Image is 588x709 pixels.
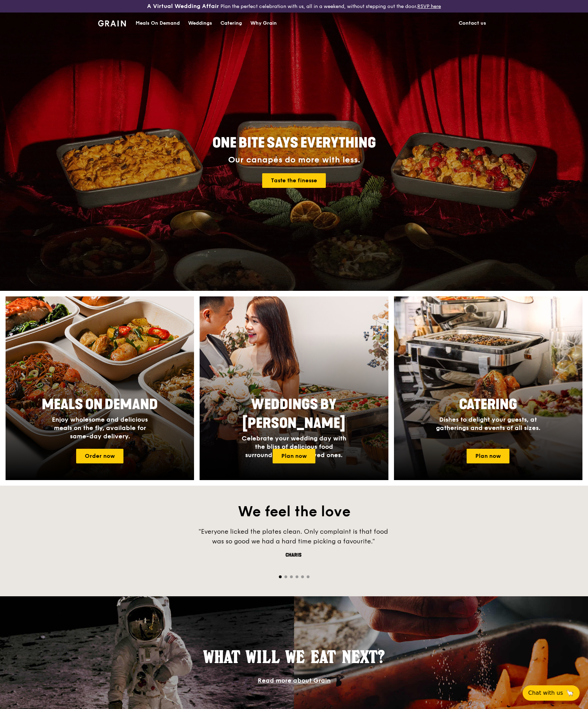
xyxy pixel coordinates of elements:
[417,3,441,9] a: RSVP here
[528,689,563,697] span: Chat with us
[258,677,331,684] a: Read more about Grain
[220,13,242,34] div: Catering
[76,449,123,463] a: Order now
[394,296,582,480] img: catering-card.e1cfaf3e.jpg
[189,552,398,559] div: Charis
[273,449,315,463] a: Plan now
[212,135,376,151] span: ONE BITE SAYS EVERYTHING
[284,575,287,578] span: Go to slide 2
[301,575,304,578] span: Go to slide 5
[184,13,216,34] a: Weddings
[394,296,582,480] a: CateringDishes to delight your guests, at gatherings and events of all sizes.Plan now
[189,527,398,546] div: "Everyone licked the plates clean. Only complaint is that food was so good we had a hard time pic...
[147,3,219,10] h3: A Virtual Wedding Affair
[136,13,180,34] div: Meals On Demand
[250,13,277,34] div: Why Grain
[290,575,293,578] span: Go to slide 3
[169,155,419,165] div: Our canapés do more with less.
[98,3,490,10] div: Plan the perfect celebration with us, all in a weekend, without stepping out the door.
[188,13,212,34] div: Weddings
[203,647,385,667] span: What will we eat next?
[467,449,509,463] a: Plan now
[307,575,309,578] span: Go to slide 6
[454,13,490,34] a: Contact us
[6,296,194,480] a: Meals On DemandEnjoy wholesome and delicious meals on the fly, available for same-day delivery.Or...
[200,296,388,480] img: weddings-card.4f3003b8.jpg
[242,435,346,459] span: Celebrate your wedding day with the bliss of delicious food surrounded by your loved ones.
[216,13,246,34] a: Catering
[279,575,282,578] span: Go to slide 1
[566,689,574,697] span: 🦙
[6,296,194,480] img: meals-on-demand-card.d2b6f6db.png
[246,13,281,34] a: Why Grain
[296,575,298,578] span: Go to slide 4
[52,416,148,440] span: Enjoy wholesome and delicious meals on the fly, available for same-day delivery.
[200,296,388,480] a: Weddings by [PERSON_NAME]Celebrate your wedding day with the bliss of delicious food surrounded b...
[523,685,580,701] button: Chat with us🦙
[98,20,126,26] img: Grain
[42,396,158,413] span: Meals On Demand
[436,416,540,432] span: Dishes to delight your guests, at gatherings and events of all sizes.
[242,396,345,432] span: Weddings by [PERSON_NAME]
[262,173,326,188] a: Taste the finesse
[459,396,517,413] span: Catering
[98,12,126,33] a: GrainGrain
